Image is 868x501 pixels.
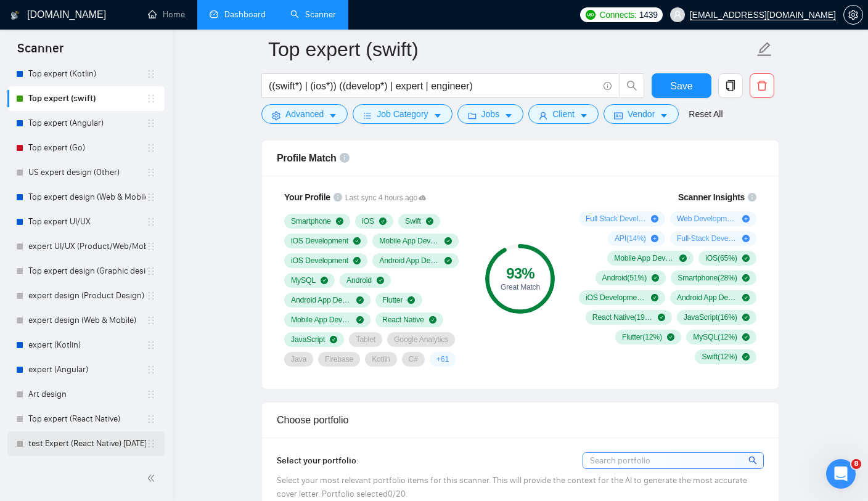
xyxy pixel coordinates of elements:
span: info-circle [334,193,342,202]
span: check-circle [444,257,452,264]
span: 8 [851,459,861,469]
span: React Native ( 19 %) [592,312,653,322]
button: delete [750,73,774,98]
span: iOS Development ( 23 %) [586,293,646,303]
span: check-circle [742,274,750,282]
li: Top expert (React Native) [7,407,165,431]
span: caret-down [433,111,442,120]
a: Top expert UI/UX [28,210,146,234]
a: Top expert design (Web & Mobile) 0% answers [DATE] [28,185,146,210]
span: Tablet [356,335,375,344]
img: logo [10,6,19,25]
span: 1439 [639,8,658,22]
span: Java [291,354,306,364]
span: Last sync 4 hours ago [345,192,426,204]
span: Save [670,78,692,94]
span: plus-circle [742,235,750,242]
span: Client [552,107,575,121]
span: check-circle [407,296,415,304]
span: Android ( 51 %) [602,273,647,283]
span: check-circle [353,237,361,245]
div: Great Match [485,283,555,291]
a: setting [843,10,863,20]
span: check-circle [330,336,337,343]
span: holder [146,118,156,128]
span: holder [146,143,156,153]
span: check-circle [356,296,364,304]
li: expert design (Product Design) [7,283,165,308]
span: holder [146,291,156,301]
span: folder [468,111,477,120]
li: expert (Angular) [7,357,165,382]
span: holder [146,316,156,325]
button: search [620,73,644,98]
iframe: Intercom live chat [826,459,856,489]
span: Scanner Insights [678,193,745,202]
li: Art design [7,382,165,407]
span: holder [146,340,156,350]
span: check-circle [426,218,433,225]
span: React Native [382,315,424,325]
span: holder [146,168,156,177]
a: homeHome [148,9,185,20]
span: C# [409,354,418,364]
span: info-circle [604,82,612,90]
span: caret-down [329,111,337,120]
span: Android [346,275,372,285]
span: caret-down [579,111,588,120]
span: check-circle [742,294,750,301]
span: Android App Development [291,295,351,305]
span: check-circle [356,316,364,324]
a: Top expert (Angular) [28,111,146,136]
li: expert (Kotlin) [7,333,165,357]
span: holder [146,69,156,79]
span: Swift ( 12 %) [702,352,737,362]
span: iOS ( 65 %) [705,253,737,263]
a: Art design [28,382,146,407]
span: check-circle [658,314,665,321]
li: expert design (Web & Mobile) [7,308,165,333]
span: MySQL ( 12 %) [693,332,737,342]
span: Full Stack Development ( 26 %) [586,214,646,224]
span: check-circle [336,218,343,225]
span: check-circle [353,257,361,264]
a: expert (Kotlin) [28,333,146,357]
span: JavaScript ( 16 %) [684,312,737,322]
a: Top expert (Kotlin) [28,62,146,86]
span: Select your most relevant portfolio items for this scanner. This will provide the context for the... [277,475,747,499]
span: check-circle [379,218,387,225]
span: plus-circle [651,235,658,242]
span: holder [146,242,156,251]
span: idcard [614,111,623,120]
span: Smartphone [291,216,331,226]
span: Google Analytics [394,335,448,344]
span: Full-Stack Development ( 12 %) [677,234,737,243]
a: expert (Angular) [28,357,146,382]
li: Top expert design (Web & Mobile) 0% answers 24/07/25 [7,185,165,210]
span: Vendor [628,107,655,121]
a: dashboardDashboard [210,9,266,20]
span: Web Development ( 16 %) [677,214,737,224]
button: userClientcaret-down [528,104,599,124]
button: barsJob Categorycaret-down [353,104,452,124]
span: holder [146,266,156,276]
span: caret-down [660,111,668,120]
a: expert UI/UX (Product/Web/Mobile) [28,234,146,259]
span: iOS [362,216,374,226]
span: MySQL [291,275,316,285]
span: holder [146,414,156,424]
span: search [748,454,759,467]
span: holder [146,365,156,375]
span: Profile Match [277,153,337,163]
span: holder [146,439,156,449]
span: plus-circle [651,215,658,222]
img: upwork-logo.png [586,10,596,20]
span: check-circle [679,255,687,262]
button: folderJobscaret-down [457,104,524,124]
span: Mobile App Development [291,315,351,325]
span: iOS Development [291,256,348,266]
span: Smartphone ( 28 %) [678,273,737,283]
li: Top expert design (Graphic design) [7,259,165,283]
span: iOS Development [291,236,348,246]
span: Swift [405,216,421,226]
